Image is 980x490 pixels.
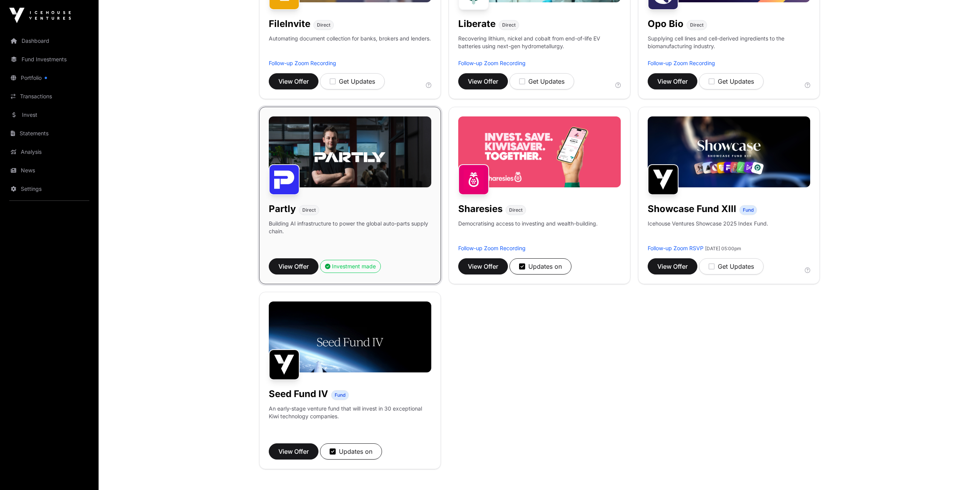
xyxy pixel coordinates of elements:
button: Get Updates [699,73,764,89]
span: View Offer [278,262,309,271]
a: Fund Investments [6,51,92,68]
span: Fund [335,392,345,398]
p: Building AI infrastructure to power the global auto-parts supply chain. [269,220,431,244]
button: Get Updates [509,73,574,89]
h1: Opo Bio [648,18,683,30]
a: Portfolio [6,69,92,86]
a: Transactions [6,88,92,105]
span: [DATE] 05:00pm [705,246,741,251]
img: Sharesies [458,164,489,195]
span: Direct [302,207,316,213]
span: Direct [502,22,516,28]
span: View Offer [468,77,498,86]
span: View Offer [278,77,309,86]
button: View Offer [269,73,318,89]
span: Fund [743,207,754,213]
a: Invest [6,106,92,123]
p: Icehouse Ventures Showcase 2025 Index Fund. [648,220,768,227]
h1: Seed Fund IV [269,388,328,400]
img: Partly-Banner.jpg [269,116,431,187]
span: Direct [509,207,523,213]
p: Automating document collection for banks, brokers and lenders. [269,35,431,59]
iframe: Chat Widget [941,453,980,490]
div: Get Updates [709,77,754,86]
span: View Offer [278,447,309,456]
button: View Offer [648,73,697,89]
a: Follow-up Zoom Recording [648,60,715,66]
h1: Sharesies [458,203,503,215]
img: Seed Fund IV [269,349,300,380]
p: Recovering lithium, nickel and cobalt from end-of-life EV batteries using next-gen hydrometallurgy. [458,35,621,59]
p: Democratising access to investing and wealth-building. [458,220,598,244]
span: Direct [690,22,704,28]
button: View Offer [269,443,318,460]
p: An early-stage venture fund that will invest in 30 exceptional Kiwi technology companies. [269,405,431,420]
h1: FileInvite [269,18,310,30]
a: Follow-up Zoom RSVP [648,245,704,251]
a: Statements [6,125,92,142]
img: Showcase Fund XIII [648,164,678,195]
a: Analysis [6,143,92,160]
a: Settings [6,180,92,197]
div: Investment made [325,263,376,270]
div: Updates on [519,262,562,271]
button: View Offer [458,258,508,274]
div: Get Updates [519,77,565,86]
a: Follow-up Zoom Recording [458,245,526,251]
img: Sharesies-Banner.jpg [458,116,621,187]
img: Seed-Fund-4_Banner.jpg [269,301,431,372]
p: Supplying cell lines and cell-derived ingredients to the biomanufacturing industry. [648,35,810,50]
img: Icehouse Ventures Logo [9,8,71,23]
span: View Offer [468,262,498,271]
a: Dashboard [6,32,92,49]
div: Updates on [330,447,372,456]
button: Get Updates [320,73,385,89]
h1: Partly [269,203,296,215]
span: View Offer [657,262,688,271]
button: Updates on [320,443,382,460]
h1: Liberate [458,18,496,30]
div: Get Updates [330,77,375,86]
img: Partly [269,164,300,195]
button: View Offer [269,258,318,274]
button: Investment made [320,260,381,273]
span: View Offer [657,77,688,86]
span: Direct [317,22,330,28]
button: View Offer [648,258,697,274]
a: News [6,162,92,179]
button: View Offer [458,73,508,89]
img: Showcase-Fund-Banner-1.jpg [648,116,810,187]
button: Get Updates [699,258,764,274]
button: Updates on [509,258,571,274]
a: Follow-up Zoom Recording [269,60,336,66]
div: Get Updates [709,262,754,271]
a: Follow-up Zoom Recording [458,60,526,66]
h1: Showcase Fund XIII [648,203,736,215]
